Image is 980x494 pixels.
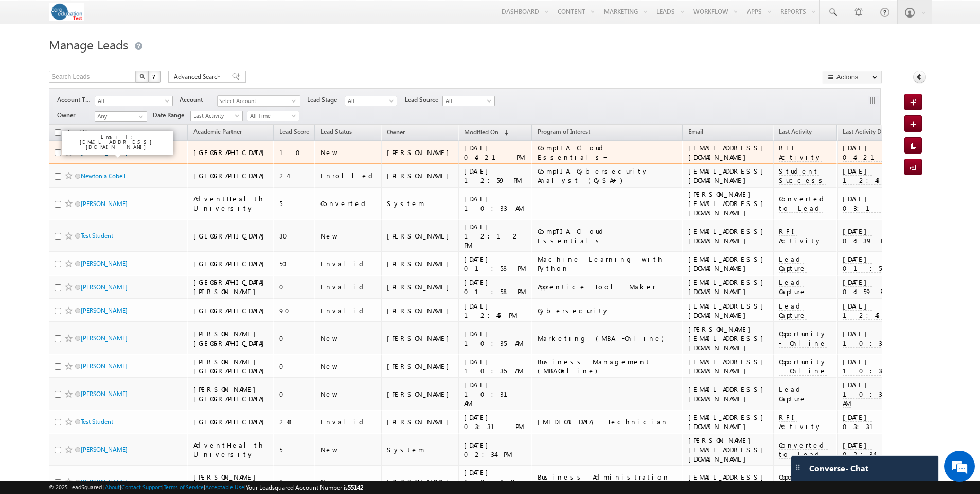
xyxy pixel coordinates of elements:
img: Custom Logo [49,3,84,21]
a: Modified On (sorted descending) [459,126,513,140]
span: Program of Interest [538,128,590,135]
span: Account [180,95,217,105]
div: [EMAIL_ADDRESS][DOMAIN_NAME] [688,278,769,296]
div: Invalid [320,306,377,315]
a: All [345,96,397,106]
a: Show All Items [133,112,146,122]
a: [PERSON_NAME] [81,390,128,398]
div: [PERSON_NAME] [387,231,454,241]
span: RFI Activity [779,413,822,431]
div: [EMAIL_ADDRESS][DOMAIN_NAME] [688,385,769,403]
div: [EMAIL_ADDRESS][DOMAIN_NAME] [688,254,769,273]
span: [DATE] 03:19 PM [843,194,904,213]
div: 50 [279,259,310,268]
a: Academic Partner [188,126,247,140]
a: Test Student [81,232,113,240]
div: [PERSON_NAME] [387,148,454,157]
div: [GEOGRAPHIC_DATA][PERSON_NAME] [193,278,269,296]
span: Last Activity [191,111,240,121]
div: System [387,445,454,454]
button: Actions [823,71,882,83]
span: Student Success [779,166,826,185]
a: Contact Support [121,484,162,490]
div: [PERSON_NAME] [387,389,454,399]
a: Newtonia Cobell [81,172,126,180]
span: select [292,98,300,103]
div: [DATE] 12:12 PM [464,222,527,250]
div: AdventHealth University [193,440,269,459]
button: ? [148,71,161,83]
span: Select Account [218,96,292,107]
div: 5 [279,445,310,454]
div: [PERSON_NAME] [387,306,454,315]
span: Lead Source [405,95,442,105]
div: 240 [279,417,310,427]
span: [DATE] 10:35 AM [843,329,902,348]
span: All [95,96,166,106]
div: New [320,477,377,486]
span: [DATE] 12:43 PM [843,166,896,185]
a: Lead Score [274,126,314,140]
div: Marketing (MBA -Online) [538,334,678,343]
div: [DATE] 02:34 PM [464,440,527,459]
div: [DATE] 12:59 PM [464,166,527,185]
div: [PERSON_NAME][EMAIL_ADDRESS][DOMAIN_NAME] [688,325,769,352]
a: All [95,96,173,106]
a: [PERSON_NAME] [81,260,128,267]
a: Terms of Service [164,484,204,490]
div: [DATE] 10:35 AM [464,329,527,348]
div: [PERSON_NAME] [387,259,454,268]
div: Business Management (MBA-Online) [538,357,678,376]
span: [DATE] 04:21 PM [843,143,903,162]
span: [DATE] 10:31 AM [843,380,899,408]
div: Invalid [320,282,377,292]
span: [DATE] 12:45 PM [843,301,896,320]
div: Cybersecurity [538,306,678,315]
a: [PERSON_NAME] [81,362,128,370]
div: New [320,445,377,454]
div: Business Administration - Associate [538,472,678,491]
div: [PERSON_NAME][GEOGRAPHIC_DATA] [193,472,269,491]
img: carter-drag [794,463,802,471]
div: 90 [279,306,310,315]
div: Machine Learning with Python [538,254,678,273]
div: Apprentice Tool Maker [538,282,678,292]
span: Modified On [464,128,498,136]
div: CompTIA Cloud Essentials+ [538,227,678,245]
a: [PERSON_NAME] [81,200,128,208]
span: ? [152,72,157,81]
div: Invalid [320,259,377,268]
a: [PERSON_NAME] [81,334,128,342]
span: [DATE] 04:39 PM [843,227,889,245]
a: All Time [247,111,299,121]
span: Account Type [57,95,95,105]
div: Select Account [217,95,300,107]
div: [EMAIL_ADDRESS][DOMAIN_NAME] [688,413,769,431]
div: CompTIA Cloud Essentials+ [538,143,678,162]
div: New [320,231,377,241]
div: [PERSON_NAME][GEOGRAPHIC_DATA] [193,329,269,348]
div: 30 [279,231,310,241]
a: Acceptable Use [205,484,244,490]
div: [EMAIL_ADDRESS][DOMAIN_NAME] [688,301,769,320]
div: 0 [279,282,310,292]
span: All [443,96,492,106]
div: [GEOGRAPHIC_DATA] [193,259,269,268]
div: 5 [279,199,310,208]
a: About [105,484,120,490]
div: Converted [320,199,377,208]
span: (sorted descending) [500,129,508,137]
div: [PERSON_NAME] [387,171,454,180]
span: [DATE] 01:58 PM [843,254,904,273]
div: [PERSON_NAME] [387,477,454,486]
div: 0 [279,389,310,399]
span: [DATE] 10:35 AM [843,357,902,376]
a: All [442,96,495,106]
input: Type to Search [95,111,147,122]
span: Lead Capture [779,385,807,403]
div: [DATE] 01:58 PM [464,254,527,273]
span: Lead Stage [307,95,345,105]
a: Last Activity [190,111,243,121]
a: [PERSON_NAME] [81,283,128,291]
a: [PERSON_NAME] [81,306,128,314]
